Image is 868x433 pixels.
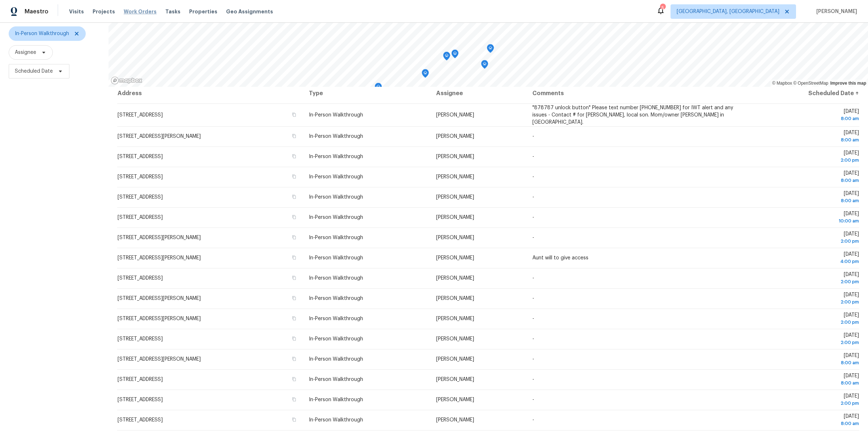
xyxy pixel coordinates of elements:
span: - [532,357,534,362]
span: [DATE] [755,191,859,204]
span: [STREET_ADDRESS][PERSON_NAME] [118,357,201,362]
span: [PERSON_NAME] [436,397,474,402]
span: - [532,134,534,139]
span: Tasks [165,9,180,14]
span: [PERSON_NAME] [436,316,474,321]
span: - [532,316,534,321]
span: [PERSON_NAME] [436,377,474,382]
span: [PERSON_NAME] [436,215,474,220]
span: [STREET_ADDRESS] [118,154,163,159]
span: [STREET_ADDRESS][PERSON_NAME] [118,296,201,301]
div: 2:00 pm [755,298,859,306]
button: Copy Address [291,194,297,200]
button: Copy Address [291,133,297,139]
span: [STREET_ADDRESS] [118,417,163,423]
div: 2:00 pm [755,157,859,164]
button: Copy Address [291,173,297,180]
span: [DATE] [755,394,859,407]
th: Type [303,83,431,103]
span: In-Person Walkthrough [309,134,363,139]
div: 8:00 am [755,177,859,184]
button: Copy Address [291,356,297,362]
span: Geo Assignments [226,8,273,15]
span: In-Person Walkthrough [309,195,363,200]
span: [DATE] [755,232,859,245]
button: Copy Address [291,416,297,423]
span: [DATE] [755,292,859,306]
span: [DATE] [755,313,859,326]
span: Work Orders [124,8,157,15]
a: Mapbox homepage [111,76,142,85]
div: 8:00 am [755,136,859,144]
span: Maestro [25,8,48,15]
span: In-Person Walkthrough [309,113,363,118]
div: Map marker [451,50,459,61]
span: [STREET_ADDRESS] [118,336,163,341]
span: [PERSON_NAME] [436,134,474,139]
span: In-Person Walkthrough [309,336,363,341]
span: Projects [93,8,115,15]
span: [PERSON_NAME] [436,296,474,301]
span: In-Person Walkthrough [309,316,363,321]
span: [PERSON_NAME] [436,195,474,200]
span: [PERSON_NAME] [436,357,474,362]
span: - [532,235,534,240]
span: [PERSON_NAME] [813,8,857,15]
span: - [532,336,534,341]
span: [DATE] [755,171,859,184]
span: - [532,377,534,382]
span: - [532,195,534,200]
span: In-Person Walkthrough [309,215,363,220]
div: Map marker [422,69,429,80]
span: [STREET_ADDRESS] [118,215,163,220]
span: [PERSON_NAME] [436,255,474,260]
span: [PERSON_NAME] [436,235,474,240]
span: [DATE] [755,130,859,144]
span: [DATE] [755,373,859,387]
button: Copy Address [291,275,297,281]
th: Comments [527,83,749,103]
div: 2:00 pm [755,319,859,326]
a: Improve this map [830,81,866,86]
span: Aunt will to give access [532,255,588,260]
span: [STREET_ADDRESS] [118,174,163,179]
div: 5 [660,4,665,12]
a: OpenStreetMap [793,81,828,86]
span: In-Person Walkthrough [309,417,363,423]
div: 8:00 am [755,420,859,427]
span: In-Person Walkthrough [309,377,363,382]
button: Copy Address [291,234,297,241]
span: [STREET_ADDRESS] [118,276,163,281]
a: Mapbox [772,81,792,86]
span: Properties [189,8,217,15]
span: Assignee [15,49,36,56]
div: Map marker [443,52,450,63]
span: [STREET_ADDRESS][PERSON_NAME] [118,235,201,240]
span: In-Person Walkthrough [309,276,363,281]
span: [DATE] [755,109,859,122]
div: 2:00 pm [755,339,859,346]
span: Scheduled Date [15,68,53,75]
span: [GEOGRAPHIC_DATA], [GEOGRAPHIC_DATA] [677,8,779,15]
span: - [532,174,534,179]
button: Copy Address [291,376,297,382]
span: [DATE] [755,150,859,164]
span: [DATE] [755,272,859,285]
button: Copy Address [291,315,297,322]
span: - [532,397,534,402]
span: [PERSON_NAME] [436,154,474,159]
span: [STREET_ADDRESS][PERSON_NAME] [118,316,201,321]
span: [STREET_ADDRESS] [118,377,163,382]
span: [STREET_ADDRESS] [118,397,163,402]
div: Map marker [481,60,488,71]
div: 8:00 am [755,115,859,122]
div: Map marker [375,83,382,94]
button: Copy Address [291,335,297,342]
th: Address [117,83,303,103]
button: Copy Address [291,295,297,301]
button: Copy Address [291,111,297,118]
span: [DATE] [755,252,859,265]
span: "878787 unlock button" Please text number [PHONE_NUMBER] for IWT alert and any issues - Contact #... [532,105,733,125]
span: [DATE] [755,353,859,366]
div: 8:00 am [755,197,859,204]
